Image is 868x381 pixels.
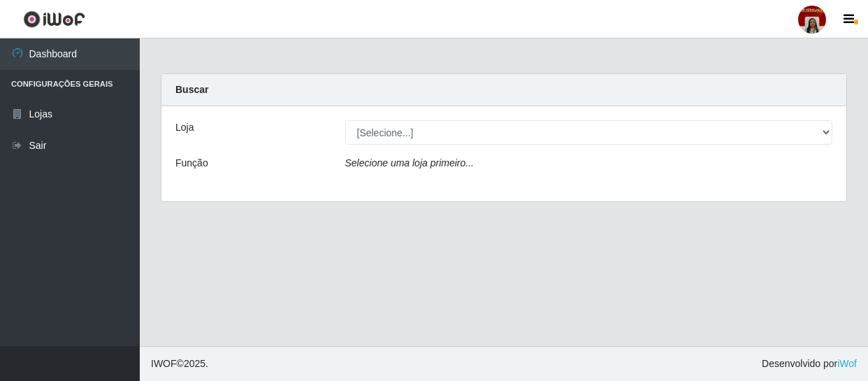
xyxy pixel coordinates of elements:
[762,357,857,371] span: Desenvolvido por
[151,358,177,369] span: IWOF
[175,84,208,95] strong: Buscar
[837,358,857,369] a: iWof
[175,156,208,171] label: Função
[151,357,208,371] span: © 2025 .
[175,120,194,135] label: Loja
[23,10,85,28] img: CoreUI Logo
[345,157,474,168] i: Selecione uma loja primeiro...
